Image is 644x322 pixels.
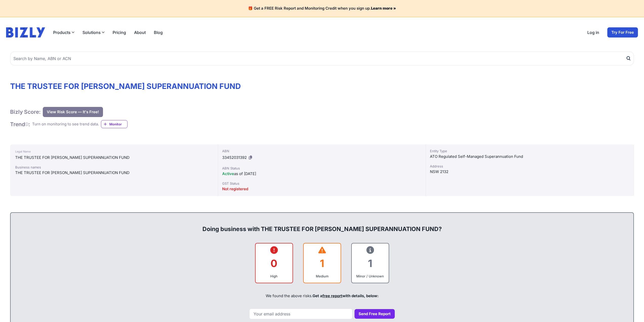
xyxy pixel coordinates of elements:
[308,274,337,279] div: Medium
[430,169,630,175] div: NSW 2132
[607,27,638,37] a: Try For Free
[15,170,213,176] div: THE TRUSTEE FOR [PERSON_NAME] SUPERANNUATION FUND
[356,253,385,274] div: 1
[430,148,630,154] div: Entity Type
[222,171,234,176] span: Active
[101,120,128,128] a: Monitor
[222,166,422,171] div: ABN Status
[222,186,248,191] span: Not registered
[322,293,342,298] a: free report
[6,6,638,11] h4: 🎁 Get a FREE Risk Report and Monitoring Credit when you sign up.
[15,165,213,170] div: Business names
[32,121,99,127] div: Turn on monitoring to see trend data.
[308,253,337,274] div: 1
[53,29,74,35] button: Products
[587,29,599,35] a: Log in
[15,155,213,161] div: THE TRUSTEE FOR [PERSON_NAME] SUPERANNUATION FUND
[430,154,630,160] div: ATO Regulated Self-Managed Superannuation Fund
[313,293,379,298] span: Get a with details, below:
[16,287,628,305] div: We found the above risks.
[222,181,422,186] div: GST Status
[82,29,105,35] button: Solutions
[16,217,628,233] div: Doing business with THE TRUSTEE FOR [PERSON_NAME] SUPERANNUATION FUND?
[109,122,127,127] span: Monitor
[249,309,352,319] input: Your email address
[222,155,247,160] span: 33452031392
[222,171,422,177] div: as of [DATE]
[356,274,385,279] div: Minor / Unknown
[43,107,103,117] button: View Risk Score — It's Free!
[113,29,126,35] a: Pricing
[222,148,422,154] div: ABN
[355,309,395,319] button: Send Free Report
[260,253,288,274] div: 0
[134,29,146,35] a: About
[154,29,163,35] a: Blog
[10,108,41,115] h1: Bizly Score:
[371,6,396,11] a: Learn more »
[260,274,288,279] div: High
[10,52,634,65] input: Search by Name, ABN or ACN
[10,82,634,91] h1: THE TRUSTEE FOR [PERSON_NAME] SUPERANNUATION FUND
[15,148,213,155] div: Legal Name
[430,164,630,169] div: Address
[10,121,30,128] h1: Trend :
